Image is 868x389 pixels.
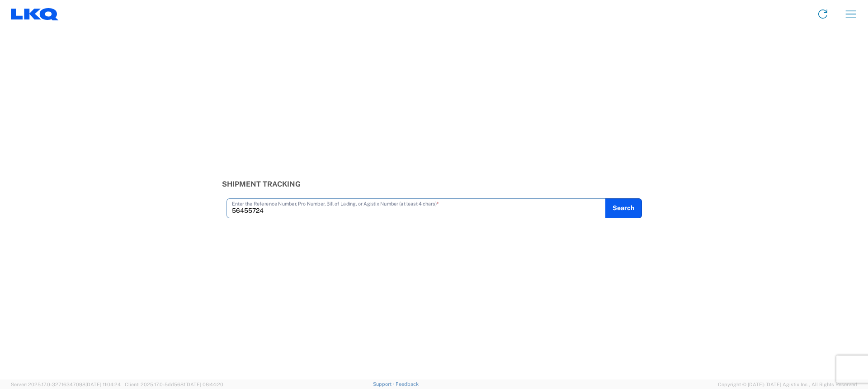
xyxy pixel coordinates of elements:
[718,380,857,389] span: Copyright © [DATE]-[DATE] Agistix Inc., All Rights Reserved
[11,382,121,387] span: Server: 2025.17.0-327f6347098
[125,382,223,387] span: Client: 2025.17.0-5dd568f
[85,382,121,387] span: [DATE] 11:04:24
[373,381,396,387] a: Support
[605,198,642,218] button: Search
[222,180,646,188] h3: Shipment Tracking
[185,382,223,387] span: [DATE] 08:44:20
[396,381,419,387] a: Feedback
